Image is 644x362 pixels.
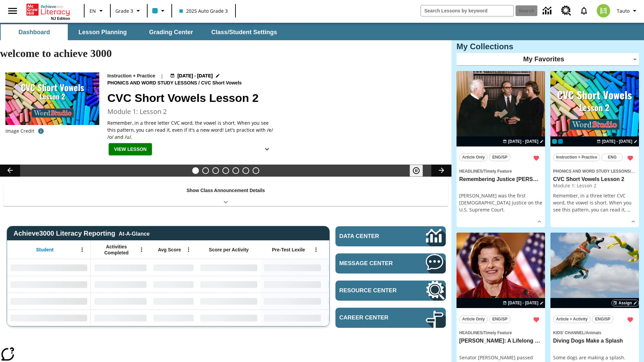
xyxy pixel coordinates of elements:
[617,7,630,14] span: Tauto
[492,316,507,323] span: ENG/SP
[339,287,406,294] span: Resource Center
[113,5,145,17] button: Grade: Grade 3, Select a grade
[5,72,99,125] img: CVC Short Vowels Lesson 2.
[324,293,388,309] div: No Data,
[627,206,631,213] span: …
[421,5,514,16] input: search field
[614,5,641,17] button: Profile/Settings
[107,79,199,87] span: Phonics and Word Study Lessons
[553,154,600,161] button: Instruction + Practice
[339,314,406,321] span: Career Center
[595,138,639,144] button: Aug 19 - Aug 19 Choose Dates
[3,1,22,21] button: Open side menu
[459,167,542,175] span: Topic: Headlines/Timely Feature
[26,2,70,20] div: Home
[539,2,557,20] a: Data Center
[339,260,406,267] span: Message Center
[575,2,593,19] a: Notifications
[459,169,482,174] span: Headlines
[556,316,588,323] span: Article + Activity
[553,167,636,175] span: Topic: Phonics and Word Study Lessons/CVC Short Vowels
[459,192,542,213] div: [PERSON_NAME] was the first [DEMOGRAPHIC_DATA] justice on the U.S. Supreme Court.
[119,230,150,237] div: At-A-Glance
[324,276,388,293] div: No Data,
[91,276,150,293] div: No Data,
[260,143,274,156] button: Show Details
[552,139,557,144] div: Current Class
[459,176,542,183] h3: Remembering Justice O'Connor
[459,315,488,323] button: Article Only
[201,79,243,87] span: CVC Short Vowels
[457,53,639,66] div: My Favorites
[324,259,388,276] div: No Data,
[91,309,150,326] div: No Data,
[150,293,197,309] div: No Data,
[150,5,169,17] button: Class color is light blue. Change class color
[462,316,485,323] span: Article Only
[628,217,638,227] button: Show Details
[553,169,630,174] span: Phonics and Word Study Lessons
[206,24,282,40] button: Class/Student Settings
[335,308,446,328] a: Career Center
[183,245,194,255] button: Open Menu
[431,165,451,177] button: Lesson carousel, Next
[1,24,68,40] button: Dashboard
[553,329,636,336] span: Topic: Kids' Channel/Animals
[335,226,446,246] a: Data Center
[601,154,623,161] button: ENG
[530,152,542,164] button: Remove from Favorites
[457,71,545,228] div: lesson details
[553,315,591,323] button: Article + Activity
[630,168,635,174] span: /
[161,72,163,79] span: |
[94,244,139,256] span: Activities Completed
[150,309,197,326] div: No Data,
[624,314,636,326] button: Remove from Favorites
[553,338,636,345] h3: Diving Dogs Make a Splash
[530,314,542,326] button: Remove from Favorites
[459,330,482,335] span: Headlines
[482,330,483,335] span: /
[69,24,136,40] button: Lesson Planning
[608,154,616,161] span: ENG
[192,167,199,174] button: Slide 1 CVC Short Vowels Lesson 2
[169,72,222,79] button: Aug 19 - Aug 19 Choose Dates
[459,338,542,345] h3: Dianne Feinstein: A Lifelong Leader
[34,125,48,137] button: Image credit: TOXIC CAT/Shutterstock
[77,245,87,255] button: Open Menu
[90,7,96,14] span: EN
[595,316,610,323] span: ENG/SP
[553,330,585,335] span: Kids' Channel
[107,107,443,117] h3: Module 1: Lesson 2
[209,247,249,253] span: Score per Activity
[36,247,54,253] span: Student
[459,154,488,161] button: Article Only
[619,300,632,306] span: Assign
[138,24,205,40] button: Grading Center
[508,300,538,306] span: [DATE] - [DATE]
[557,2,575,20] a: Resource Center, Will open in new tab
[602,138,632,144] span: [DATE] - [DATE]
[107,119,275,140] p: Remember, in a three letter CVC word, the vowel is short. When you see this pattern, you can read...
[324,309,388,326] div: No Data,
[585,330,586,335] span: /
[51,16,70,20] span: NJ Edition
[459,329,542,336] span: Topic: Headlines/Timely Feature
[107,72,155,79] p: Instruction + Practice
[553,176,636,183] h3: CVC Short Vowels Lesson 2
[484,330,512,335] span: Timely Feature
[550,71,639,228] div: lesson details
[586,330,601,335] span: Animals
[556,154,597,161] span: Instruction + Practice
[26,3,70,16] a: Home
[158,247,181,253] span: Avg Score
[457,42,639,51] h3: My Collections
[592,315,613,323] button: ENG/SP
[150,276,197,293] div: No Data,
[534,217,544,227] button: Show Details
[199,80,200,85] span: /
[115,7,133,14] span: Grade 3
[553,192,636,213] p: Remember, in a three letter CVC word, the vowel is short. When you see this pattern, you can read...
[311,245,321,255] button: Open Menu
